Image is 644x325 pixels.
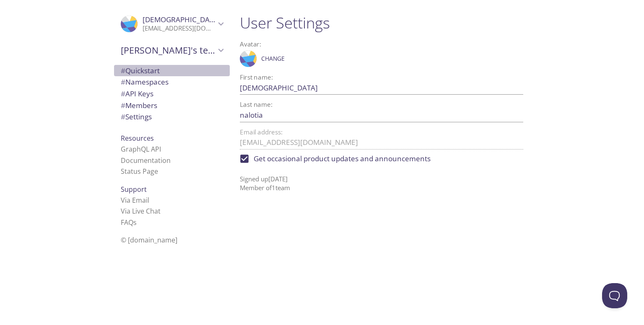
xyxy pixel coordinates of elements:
div: Team Settings [114,111,230,123]
a: Via Live Chat [121,206,161,216]
span: s [133,218,137,227]
label: Avatar: [240,41,489,47]
span: Namespaces [121,77,169,87]
a: FAQ [121,218,137,227]
div: Vaibhav nalotia [114,10,230,38]
label: Email address: [240,129,283,135]
p: [EMAIL_ADDRESS][DOMAIN_NAME] [143,24,216,33]
a: Via Email [121,196,149,205]
p: Signed up [DATE] Member of 1 team [240,168,523,193]
a: GraphQL API [121,144,161,154]
a: Status Page [121,167,158,176]
span: Members [121,101,157,110]
span: API Keys [121,89,153,98]
div: Members [114,100,230,111]
button: Change [259,52,287,65]
span: # [121,89,125,98]
span: Quickstart [121,66,160,75]
label: First name: [240,74,273,80]
span: Change [261,54,285,64]
a: Documentation [121,156,171,165]
div: Quickstart [114,65,230,77]
label: Last name: [240,101,273,108]
span: Get occasional product updates and announcements [254,153,431,164]
span: Settings [121,112,152,121]
div: Contact us if you need to change your email [240,129,523,150]
span: # [121,101,125,110]
span: # [121,77,125,87]
span: Resources [121,134,154,143]
div: Vaibhav's team [114,39,230,61]
div: Namespaces [114,76,230,88]
span: [DEMOGRAPHIC_DATA] nalotia [143,15,245,24]
span: # [121,66,125,75]
span: [PERSON_NAME]'s team [121,44,216,56]
h1: User Settings [240,13,523,32]
span: © [DOMAIN_NAME] [121,235,177,245]
span: Support [121,185,147,194]
div: API Keys [114,88,230,100]
iframe: Help Scout Beacon - Open [602,283,627,308]
span: # [121,112,125,121]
